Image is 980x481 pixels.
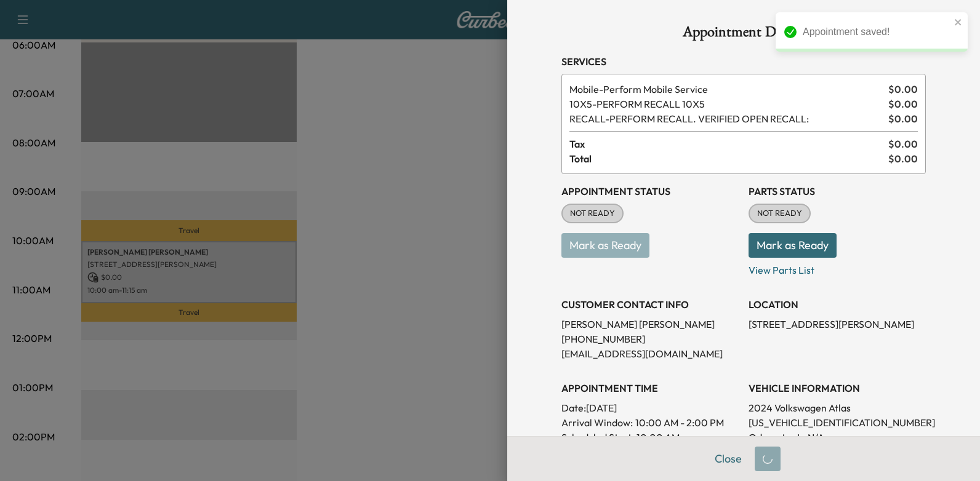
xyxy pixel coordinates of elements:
[561,415,739,430] p: Arrival Window:
[707,447,750,471] button: Close
[561,25,926,44] h1: Appointment Details
[569,111,883,126] span: PERFORM RECALL. VERIFIED OPEN RECALL:
[561,297,739,312] h3: CUSTOMER CONTACT INFO
[888,137,918,151] span: $ 0.00
[561,54,926,69] h3: Services
[637,430,680,445] p: 10:00 AM
[749,317,926,332] p: [STREET_ADDRESS][PERSON_NAME]
[749,381,926,396] h3: VEHICLE INFORMATION
[561,346,739,361] p: [EMAIL_ADDRESS][DOMAIN_NAME]
[803,25,950,39] div: Appointment saved!
[561,430,634,445] p: Scheduled Start:
[561,184,739,199] h3: Appointment Status
[569,137,888,151] span: Tax
[561,381,739,396] h3: APPOINTMENT TIME
[569,82,883,97] span: Perform Mobile Service
[750,207,809,220] span: NOT READY
[888,151,918,166] span: $ 0.00
[563,207,622,220] span: NOT READY
[749,430,926,445] p: Odometer In: N/A
[749,233,837,258] button: Mark as Ready
[561,400,739,415] p: Date: [DATE]
[749,400,926,415] p: 2024 Volkswagen Atlas
[561,317,739,332] p: [PERSON_NAME] [PERSON_NAME]
[635,415,724,430] span: 10:00 AM - 2:00 PM
[561,332,739,346] p: [PHONE_NUMBER]
[954,17,963,27] button: close
[888,82,918,97] span: $ 0.00
[749,297,926,312] h3: LOCATION
[569,151,888,166] span: Total
[569,97,883,111] span: PERFORM RECALL 10X5
[888,111,918,126] span: $ 0.00
[749,258,926,277] p: View Parts List
[888,97,918,111] span: $ 0.00
[749,415,926,430] p: [US_VEHICLE_IDENTIFICATION_NUMBER]
[749,184,926,199] h3: Parts Status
